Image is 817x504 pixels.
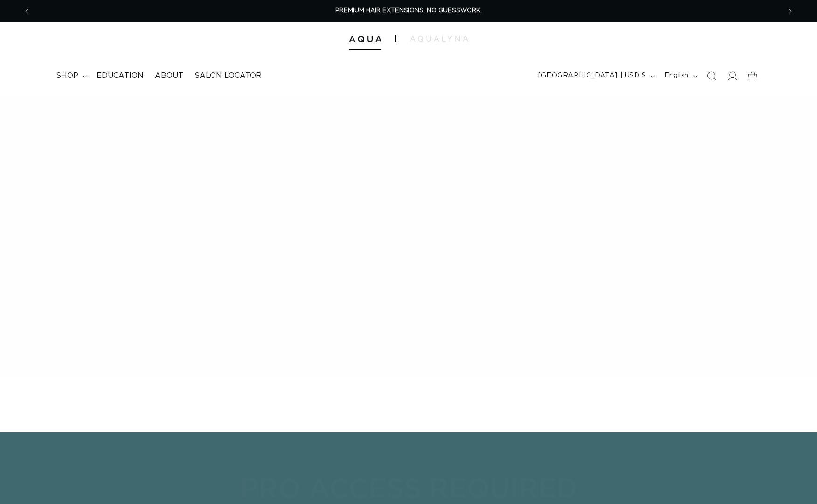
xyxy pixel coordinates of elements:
[97,71,144,81] span: Education
[659,67,701,85] button: English
[149,65,189,86] a: About
[56,71,78,81] span: shop
[410,36,468,42] img: aqualyna.com
[349,36,381,42] img: Aqua Hair Extensions
[665,71,689,81] span: English
[533,67,659,85] button: [GEOGRAPHIC_DATA] | USD $
[16,2,37,20] button: Previous announcement
[538,71,646,81] span: [GEOGRAPHIC_DATA] | USD $
[155,71,183,81] span: About
[61,184,326,280] p: Your Craft. Your Career. Elevated.
[178,471,639,503] p: Pro Access Required
[701,66,722,86] summary: Search
[61,284,326,307] p: Education for every level, every method, and every stage of your career.
[335,7,482,14] span: PREMIUM HAIR EXTENSIONS. NO GUESSWORK.
[194,71,262,81] span: Salon Locator
[780,2,801,20] button: Next announcement
[91,65,149,86] a: Education
[50,65,91,86] summary: shop
[189,65,267,86] a: Salon Locator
